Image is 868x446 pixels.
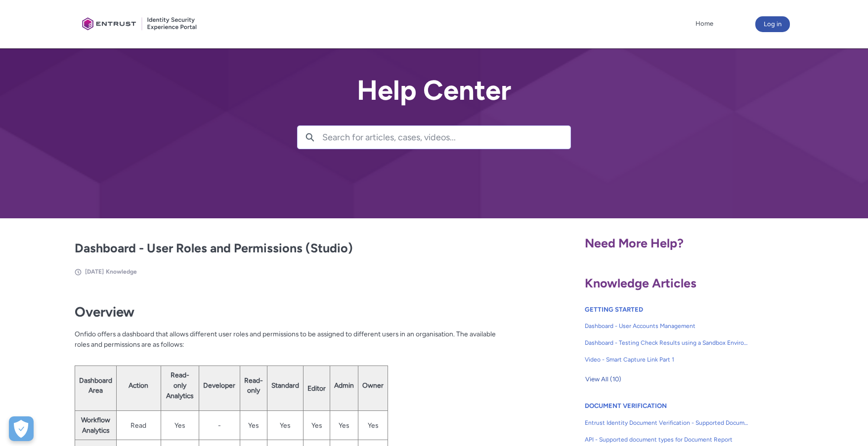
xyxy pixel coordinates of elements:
[585,334,749,351] a: Dashboard - Testing Check Results using a Sandbox Environment
[75,239,504,258] h2: Dashboard - User Roles and Permissions (Studio)
[358,411,388,440] td: Yes
[307,384,326,392] strong: Editor
[81,416,110,434] strong: Workflow Analytics
[585,322,749,330] span: Dashboard - User Accounts Management
[75,304,134,320] strong: Overview
[161,411,199,440] td: Yes
[75,329,504,360] p: Onfido offers a dashboard that allows different user roles and permissions to be assigned to diff...
[322,126,570,149] input: Search for articles, cases, videos...
[585,306,643,313] a: GETTING STARTED
[244,376,263,395] strong: Read-only
[585,414,749,431] a: Entrust Identity Document Verification - Supported Document type and size
[362,381,384,389] strong: Owner
[585,236,684,250] span: Need More Help?
[9,416,34,441] div: Cookie Preferences
[267,411,303,440] td: Yes
[166,371,193,399] strong: Read-only Analytics
[203,381,235,389] strong: Developer
[585,351,749,368] a: Video - Smart Capture Link Part 1
[116,411,161,440] td: Read
[297,75,571,106] h2: Help Center
[693,16,716,31] a: Home
[585,371,622,387] button: View All (10)
[585,402,667,409] a: DOCUMENT VERIFICATION
[85,268,104,275] span: [DATE]
[334,381,354,389] strong: Admin
[271,381,299,389] strong: Standard
[585,276,696,290] span: Knowledge Articles
[129,381,148,389] strong: Action
[585,418,749,427] span: Entrust Identity Document Verification - Supported Document type and size
[199,411,240,440] td: -
[585,318,749,334] a: Dashboard - User Accounts Management
[585,372,621,387] span: View All (10)
[9,416,34,441] button: Open Preferences
[106,267,137,276] li: Knowledge
[79,376,112,395] strong: Dashboard Area
[330,411,358,440] td: Yes
[240,411,267,440] td: Yes
[585,435,749,444] span: API - Supported document types for Document Report
[303,411,330,440] td: Yes
[298,126,322,149] button: Search
[585,338,749,347] span: Dashboard - Testing Check Results using a Sandbox Environment
[585,355,749,364] span: Video - Smart Capture Link Part 1
[755,16,790,32] button: Log in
